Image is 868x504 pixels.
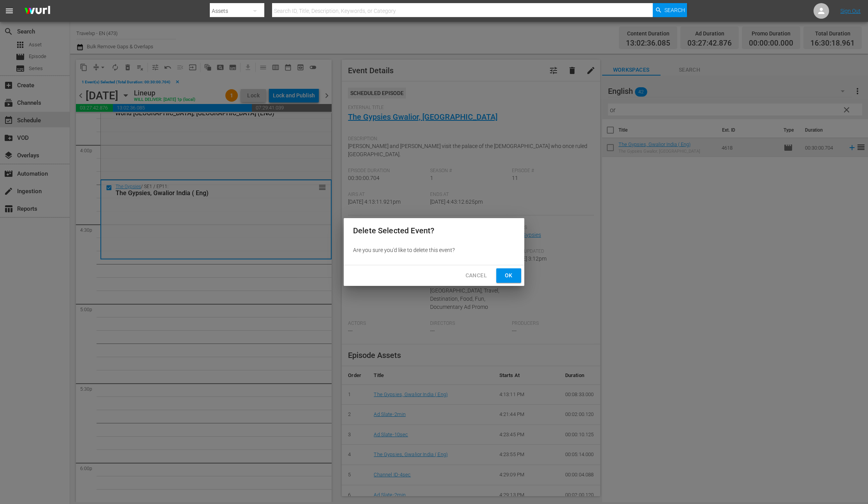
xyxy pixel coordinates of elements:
[503,271,515,280] span: Ok
[664,3,685,17] span: Search
[840,8,861,14] a: Sign Out
[344,243,524,257] div: Are you sure you'd like to delete this event?
[19,2,56,20] img: ans4CAIJ8jUAAAAAAAAAAAAAAAAAAAAAAAAgQb4GAAAAAAAAAAAAAAAAAAAAAAAAJMjXAAAAAAAAAAAAAAAAAAAAAAAAgAT5G...
[353,224,515,237] h2: Delete Selected Event?
[466,271,487,280] span: Cancel
[496,268,521,283] button: Ok
[459,268,493,283] button: Cancel
[5,6,14,16] span: menu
